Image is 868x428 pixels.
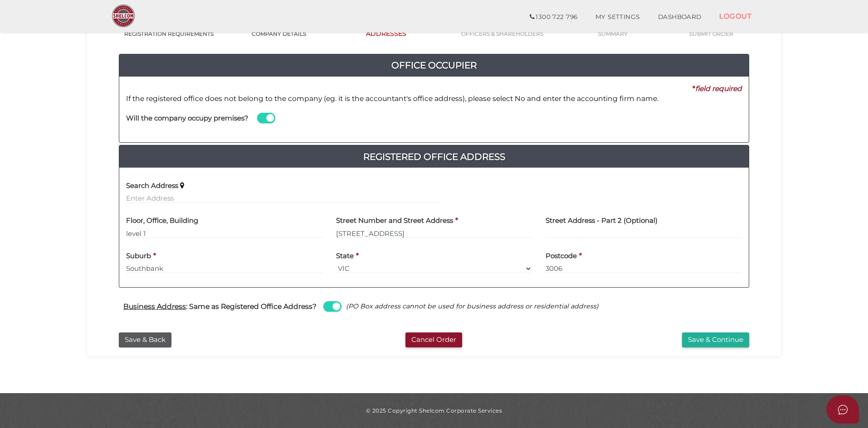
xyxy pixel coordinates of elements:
h4: Postcode [546,252,577,260]
h4: Office Occupier [119,58,749,72]
h4: Street Number and Street Address [336,217,453,225]
h4: Will the company occupy premises? [126,115,249,122]
a: LOGOUT [710,7,761,25]
h4: : Same as Registered Office Address? [123,303,317,310]
i: field required [695,84,742,93]
h4: State [336,252,354,260]
h4: Floor, Office, Building [126,217,198,225]
div: © 2025 Copyright Shelcom Corporate Services [94,407,774,414]
button: Save & Back [119,332,171,347]
i: Keep typing in your address(including suburb) until it appears [180,182,184,189]
input: Postcode must be exactly 4 digits [546,264,742,274]
u: Business Address [123,302,186,311]
button: Cancel Order [405,332,462,347]
i: (PO Box address cannot be used for business address or residential address) [346,302,599,310]
h4: Suburb [126,252,151,260]
p: If the registered office does not belong to the company (eg. it is the accountant's office addres... [126,94,742,104]
button: Save & Continue [682,332,749,347]
a: Registered Office Address [119,149,749,164]
button: Open asap [826,395,859,423]
a: DASHBOARD [649,8,711,26]
a: MY SETTINGS [586,8,649,26]
h4: Search Address [126,182,178,190]
input: Enter Address [336,228,532,238]
a: 1300 722 796 [521,8,586,26]
h4: Street Address - Part 2 (Optional) [546,217,658,225]
input: Enter Address [126,193,441,203]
